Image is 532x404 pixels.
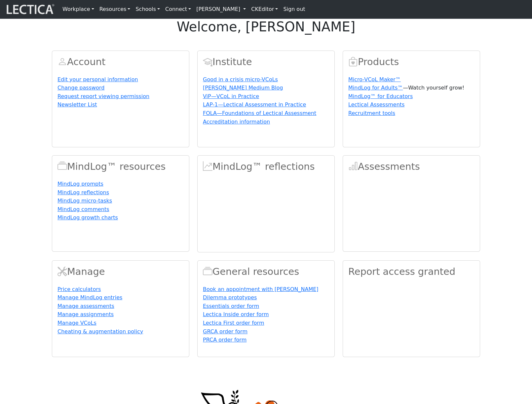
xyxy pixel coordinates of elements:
h2: Account [57,56,184,68]
span: Manage [57,266,67,277]
a: Connect [163,3,194,16]
span: Account [203,56,212,67]
h2: Assessments [348,161,475,172]
a: [PERSON_NAME] Medium Blog [203,85,283,91]
h2: Report access granted [348,266,475,277]
a: MindLog for Adults™ [348,85,403,91]
img: lecticalive [5,3,55,16]
a: Dilemma prototypes [203,294,257,301]
a: Workplace [60,3,97,16]
h2: General resources [203,266,329,277]
a: Good in a crisis micro-VCoLs [203,76,278,83]
a: LAP-1—Lectical Assessment in Practice [203,101,306,108]
a: Manage MindLog entries [57,294,122,301]
a: Micro-VCoL Maker™ [348,76,401,83]
a: Manage assignments [57,311,114,317]
a: PRCA order form [203,337,247,343]
span: Account [57,56,67,67]
span: MindLog™ resources [57,161,67,172]
span: Resources [203,266,212,277]
a: Sign out [281,3,308,16]
a: MindLog comments [57,206,109,212]
a: Essentials order form [203,303,259,309]
a: Change password [57,85,104,91]
a: Book an appointment with [PERSON_NAME] [203,286,319,292]
span: MindLog [203,161,212,172]
a: MindLog micro-tasks [57,198,112,204]
a: Edit your personal information [57,76,138,83]
a: Newsletter List [57,101,97,108]
a: GRCA order form [203,328,247,335]
a: FOLA—Foundations of Lectical Assessment [203,110,316,116]
a: MindLog™ for Educators [348,93,413,99]
span: Products [348,56,358,67]
a: Lectica Inside order form [203,311,269,317]
a: Lectical Assessments [348,101,404,108]
h2: MindLog™ resources [57,161,184,172]
a: Price calculators [57,286,101,292]
a: Resources [97,3,133,16]
p: —Watch yourself grow! [348,84,475,92]
a: Recruitment tools [348,110,395,116]
a: MindLog prompts [57,181,103,187]
a: CKEditor [248,3,281,16]
h2: MindLog™ reflections [203,161,329,172]
a: [PERSON_NAME] [194,3,248,16]
a: ViP—VCoL in Practice [203,93,259,99]
a: Request report viewing permission [57,93,149,99]
a: Schools [133,3,163,16]
span: Assessments [348,161,358,172]
h2: Manage [57,266,184,277]
a: Lectica First order form [203,320,264,326]
a: MindLog growth charts [57,214,118,221]
h2: Institute [203,56,329,68]
a: Accreditation information [203,119,270,125]
a: MindLog reflections [57,189,109,196]
a: Manage VCoLs [57,320,96,326]
a: Cheating & augmentation policy [57,328,143,335]
a: Manage assessments [57,303,114,309]
h2: Products [348,56,475,68]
